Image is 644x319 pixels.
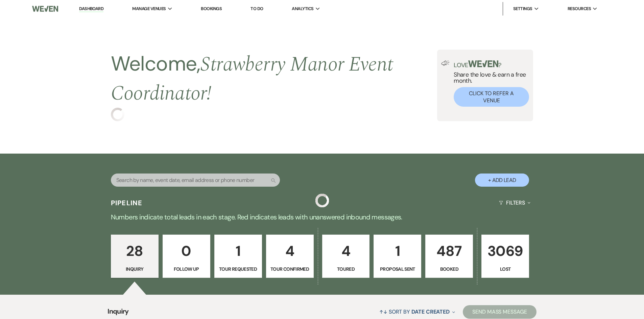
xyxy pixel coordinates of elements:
[378,265,417,273] p: Proposal Sent
[322,235,370,278] a: 4Toured
[111,198,143,208] h3: Pipeline
[79,212,566,222] p: Numbers indicate total leads in each stage. Red indicates leads with unanswered inbound messages.
[167,265,206,273] p: Follow Up
[266,235,314,278] a: 4Tour Confirmed
[132,5,166,12] span: Manage Venues
[486,265,525,273] p: Lost
[201,6,222,11] a: Bookings
[270,240,309,262] p: 4
[454,87,529,107] button: Click to Refer a Venue
[454,60,529,68] p: Love ?
[214,235,262,278] a: 1Tour Requested
[111,50,437,108] h2: Welcome,
[292,5,313,12] span: Analytics
[167,240,206,262] p: 0
[379,308,387,315] span: ↑↓
[219,240,258,262] p: 1
[327,265,365,273] p: Toured
[378,240,417,262] p: 1
[219,265,258,273] p: Tour Requested
[411,308,450,315] span: Date Created
[111,174,280,187] input: Search by name, event date, email address or phone number
[111,108,124,121] img: loading spinner
[430,265,469,273] p: Booked
[111,235,159,278] a: 28Inquiry
[496,194,533,212] button: Filters
[115,265,154,273] p: Inquiry
[79,6,103,12] a: Dashboard
[486,240,525,262] p: 3069
[475,174,529,187] button: + Add Lead
[468,60,498,67] img: weven-logo-green.svg
[251,6,263,11] a: To Do
[450,60,529,107] div: Share the love & earn a free month.
[441,60,450,66] img: loud-speaker-illustration.svg
[481,235,529,278] a: 3069Lost
[425,235,473,278] a: 487Booked
[374,235,421,278] a: 1Proposal Sent
[513,5,532,12] span: Settings
[163,235,210,278] a: 0Follow Up
[270,265,309,273] p: Tour Confirmed
[568,5,591,12] span: Resources
[463,305,536,319] button: Send Mass Message
[430,240,469,262] p: 487
[315,194,329,207] img: loading spinner
[327,240,365,262] p: 4
[115,240,154,262] p: 28
[111,49,393,109] span: Strawberry Manor Event Coordinator !
[32,2,58,16] img: Weven Logo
